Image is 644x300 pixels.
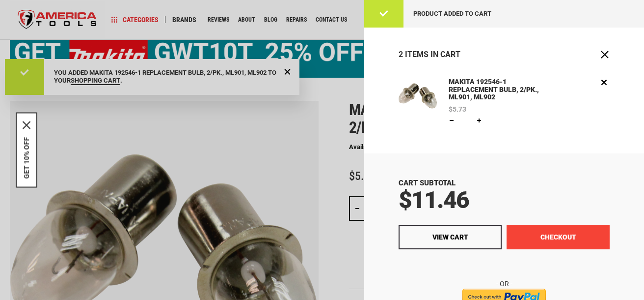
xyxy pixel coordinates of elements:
[600,50,610,60] button: Close
[446,77,559,103] a: MAKITA 192546-1 REPLACEMENT BULB, 2/PK., ML901, ML902
[413,10,491,17] span: Product added to cart
[399,50,403,59] span: 2
[399,225,502,249] a: View Cart
[399,186,469,214] span: $11.46
[507,225,610,249] button: Checkout
[405,50,460,59] span: Items in Cart
[399,77,437,126] a: MAKITA 192546-1 REPLACEMENT BULB, 2/PK., ML901, ML902
[23,121,30,129] button: Close
[432,233,468,241] span: View Cart
[399,77,437,115] img: MAKITA 192546-1 REPLACEMENT BULB, 2/PK., ML901, ML902
[23,121,30,129] svg: close icon
[449,106,466,113] span: $5.73
[23,137,30,179] button: GET 10% OFF
[399,179,456,187] span: Cart Subtotal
